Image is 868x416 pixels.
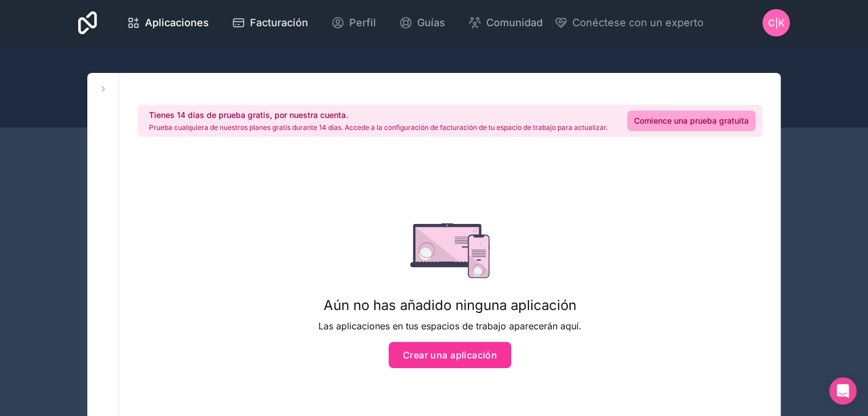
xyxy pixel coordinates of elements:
div: Abrir Intercom Messenger [829,377,857,405]
font: Aún no has añadido ninguna aplicación [324,297,576,313]
a: Guías [390,10,454,35]
a: Comunidad [459,10,552,35]
img: estado vacío [410,223,490,278]
font: Crear una aplicación [403,349,497,361]
button: Conéctese con un experto [554,15,704,31]
font: Tienes 14 días de prueba gratis, por nuestra cuenta. [149,110,348,120]
font: Aplicaciones [145,17,209,28]
font: Comunidad [486,17,543,28]
font: Conéctese con un experto [572,17,704,28]
font: Guías [417,17,445,28]
a: Facturación [223,10,317,35]
font: Prueba cualquiera de nuestros planes gratis durante 14 días. Accede a la configuración de factura... [149,123,608,132]
a: Comience una prueba gratuita [627,111,756,131]
font: Facturación [250,17,308,28]
a: Perfil [322,10,385,35]
button: Crear una aplicación [389,342,511,368]
a: Aplicaciones [118,10,218,35]
font: Las aplicaciones en tus espacios de trabajo aparecerán aquí. [318,320,582,332]
font: Comience una prueba gratuita [634,116,749,125]
font: C|K [768,17,785,28]
font: Perfil [349,17,376,28]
